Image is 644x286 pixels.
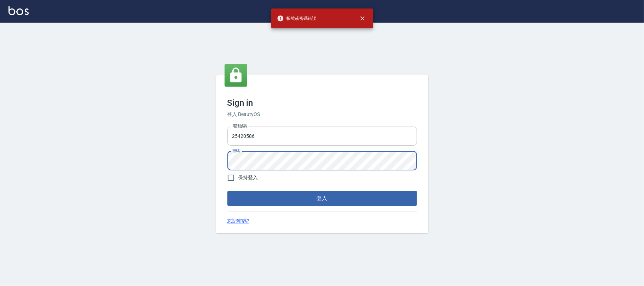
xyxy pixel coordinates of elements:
h3: Sign in [227,98,417,108]
span: 保持登入 [238,174,258,181]
button: close [355,11,370,26]
img: Logo [8,6,29,15]
h6: 登入 BeautyOS [227,111,417,118]
label: 電話號碼 [232,123,247,129]
a: 忘記密碼? [227,217,250,225]
label: 密碼 [232,148,240,153]
button: 登入 [227,191,417,206]
span: 帳號或密碼錯誤 [277,15,317,22]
